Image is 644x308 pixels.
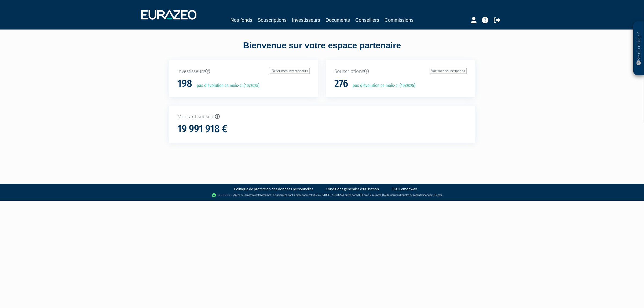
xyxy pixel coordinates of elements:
[212,193,232,198] img: logo-lemonway.png
[326,186,379,192] a: Conditions générales d'utilisation
[334,78,348,89] h1: 276
[177,123,227,135] h1: 19 991 918 €
[165,39,479,60] div: Bienvenue sur votre espace partenaire
[177,78,192,89] h1: 198
[430,68,467,74] a: Voir mes souscriptions
[636,24,642,73] p: Besoin d'aide ?
[355,16,379,24] a: Conseillers
[244,193,256,197] a: Lemonway
[400,193,442,197] a: Registre des agents financiers (Regafi)
[258,16,287,24] a: Souscriptions
[234,186,313,192] a: Politique de protection des données personnelles
[230,16,252,24] a: Nos fonds
[141,10,196,20] img: 1732889491-logotype_eurazeo_blanc_rvb.png
[385,16,414,24] a: Commissions
[334,68,467,75] p: Souscriptions
[177,113,467,120] p: Montant souscrit
[177,68,310,75] p: Investisseurs
[5,193,639,198] div: - Agent de (établissement de paiement dont le siège social est situé au [STREET_ADDRESS], agréé p...
[292,16,320,24] a: Investisseurs
[391,186,417,192] a: CGU Lemonway
[349,83,415,89] p: pas d'évolution ce mois-ci (10/2025)
[270,68,310,74] a: Gérer mes investisseurs
[193,83,259,89] p: pas d'évolution ce mois-ci (10/2025)
[325,16,350,24] a: Documents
